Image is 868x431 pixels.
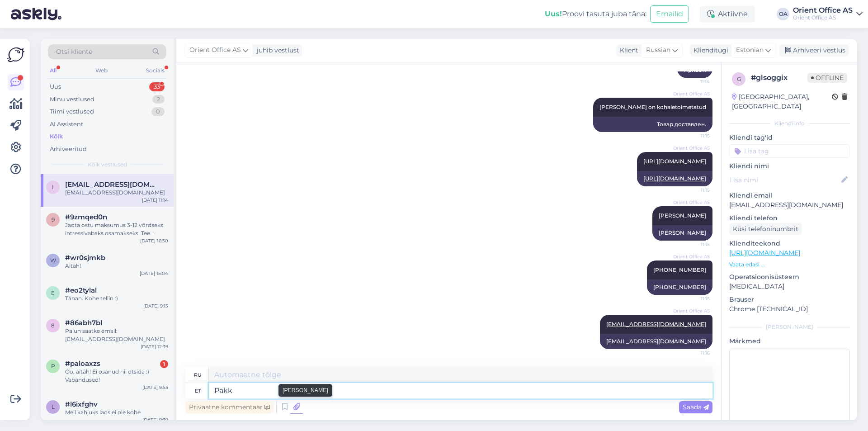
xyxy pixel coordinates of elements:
[779,44,849,57] div: Arhiveeri vestlus
[149,82,165,91] div: 33
[50,107,94,116] div: Tiimi vestlused
[729,282,850,291] p: [MEDICAL_DATA]
[793,7,853,14] div: Orient Office AS
[673,145,710,152] span: Orient Office AS
[94,65,109,76] div: Web
[673,90,710,97] span: Orient Office AS
[777,8,789,20] div: OA
[729,323,850,331] div: [PERSON_NAME]
[141,343,168,350] div: [DATE] 12:39
[729,272,850,282] p: Operatsioonisüsteem
[140,270,168,277] div: [DATE] 15:04
[50,95,94,104] div: Minu vestlused
[652,225,712,241] div: [PERSON_NAME]
[65,319,102,327] span: #86abh7bl
[730,175,840,185] input: Lisa nimi
[729,200,850,210] p: [EMAIL_ADDRESS][DOMAIN_NAME]
[676,78,710,85] span: 11:14
[700,6,755,22] div: Aktiivne
[50,132,63,141] div: Kõik
[194,367,202,383] div: ru
[751,72,807,83] div: # glsoggix
[65,262,168,270] div: Aitäh!
[48,65,58,76] div: All
[793,7,863,21] a: Orient Office ASOrient Office AS
[659,212,706,219] span: [PERSON_NAME]
[140,237,168,244] div: [DATE] 16:30
[653,266,706,273] span: [PHONE_NUMBER]
[673,199,710,206] span: Orient Office AS
[690,46,728,55] div: Klienditugi
[65,221,168,237] div: Jaota ostu maksumus 3-12 võrdseks intressivabaks osamakseks. Tee esimene makse järgmisel kuul ja ...
[50,120,83,129] div: AI Assistent
[160,360,168,368] div: 1
[7,46,24,63] img: Askly Logo
[253,46,299,55] div: juhib vestlust
[51,322,55,329] span: 8
[729,239,850,248] p: Klienditeekond
[209,383,712,398] textarea: Pakk
[185,401,274,413] div: Privaatne kommentaar
[142,197,168,204] div: [DATE] 11:14
[65,400,98,408] span: #l6ixfghv
[643,158,706,165] a: [URL][DOMAIN_NAME]
[647,279,712,295] div: [PHONE_NUMBER]
[729,260,850,269] p: Vaata edasi ...
[195,383,201,398] div: et
[729,304,850,314] p: Chrome [TECHNICAL_ID]
[729,191,850,200] p: Kliendi email
[65,189,168,197] div: [EMAIL_ADDRESS][DOMAIN_NAME]
[65,360,100,368] span: #paloaxzs
[676,241,710,248] span: 11:15
[65,294,168,303] div: Tänan. Kohe tellin :)
[283,386,328,394] small: [PERSON_NAME]
[729,133,850,142] p: Kliendi tag'id
[737,76,741,82] span: g
[142,384,168,391] div: [DATE] 9:53
[732,92,832,111] div: [GEOGRAPHIC_DATA], [GEOGRAPHIC_DATA]
[143,303,168,309] div: [DATE] 9:13
[65,213,107,221] span: #9zmqed0n
[545,9,562,18] b: Uus!
[729,161,850,171] p: Kliendi nimi
[729,295,850,304] p: Brauser
[729,223,802,235] div: Küsi telefoninumbrit
[676,133,710,139] span: 11:15
[142,417,168,423] div: [DATE] 9:39
[88,161,127,169] span: Kõik vestlused
[807,73,847,83] span: Offline
[65,286,97,294] span: #eo2tylal
[65,408,168,417] div: Meil kahjuks laos ei ole kohe
[593,117,712,132] div: Товар доставлен.
[729,213,850,223] p: Kliendi telefon
[65,180,159,189] span: iljinaa@bk.ru
[729,336,850,346] p: Märkmed
[52,403,55,410] span: l
[673,253,710,260] span: Orient Office AS
[56,47,92,57] span: Otsi kliente
[52,216,55,223] span: 9
[676,187,710,194] span: 11:15
[673,308,710,314] span: Orient Office AS
[65,327,168,343] div: Palun saatke email: [EMAIL_ADDRESS][DOMAIN_NAME]
[650,5,689,23] button: Emailid
[50,257,56,264] span: w
[729,119,850,128] div: Kliendi info
[729,249,800,257] a: [URL][DOMAIN_NAME]
[606,321,706,327] a: [EMAIL_ADDRESS][DOMAIN_NAME]
[676,350,710,356] span: 11:16
[676,295,710,302] span: 11:15
[736,45,764,55] span: Estonian
[643,175,706,182] a: [URL][DOMAIN_NAME]
[52,184,54,190] span: i
[545,9,646,19] div: Proovi tasuta juba täna:
[793,14,853,21] div: Orient Office AS
[65,368,168,384] div: Oo, aitäh! Ei osanud nii otsida :) Vabandused!
[50,145,87,154] div: Arhiveeritud
[616,46,638,55] div: Klient
[599,104,706,110] span: [PERSON_NAME] on kohaletoimetatud
[151,107,165,116] div: 0
[144,65,166,76] div: Socials
[152,95,165,104] div: 2
[51,363,55,369] span: p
